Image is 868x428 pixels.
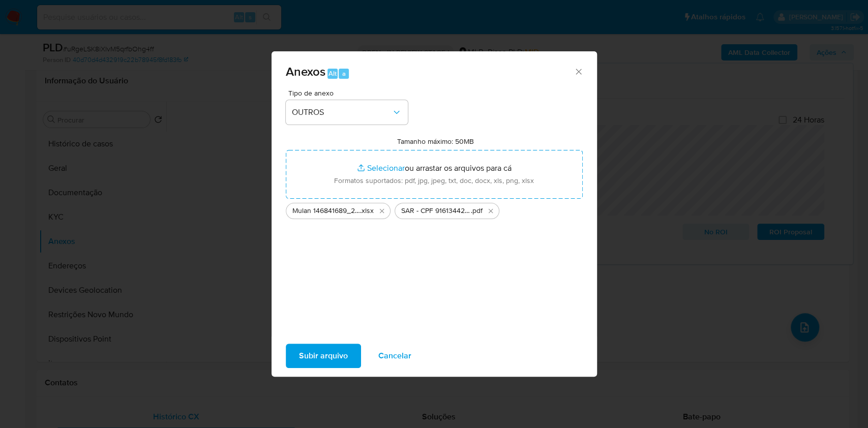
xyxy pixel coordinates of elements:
span: Cancelar [378,345,411,367]
button: Cancelar [365,344,425,368]
ul: Arquivos selecionados [286,199,583,219]
span: a [342,69,346,78]
button: Fechar [574,67,583,76]
span: OUTROS [292,107,392,117]
span: Subir arquivo [299,345,348,367]
button: Excluir Mulan 146841689_2025_09_01_07_06_35.xlsx [376,205,388,217]
button: Subir arquivo [286,344,361,368]
span: SAR - CPF 91613442149 - [PERSON_NAME] - Documentos Google [401,206,471,216]
span: Tipo de anexo [288,89,410,97]
span: Alt [328,69,337,78]
button: OUTROS [286,100,408,125]
span: .xlsx [360,206,374,216]
span: .pdf [471,206,483,216]
label: Tamanho máximo: 50MB [397,137,474,146]
span: Anexos [286,63,325,80]
span: Mulan 146841689_2025_09_01_07_06_35 [292,206,360,216]
button: Excluir SAR - CPF 91613442149 - WEVERTON VIEIRA NOGUEIRA - Documentos Google.pdf [485,205,497,217]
